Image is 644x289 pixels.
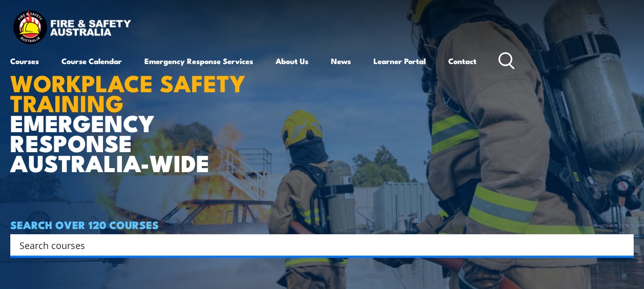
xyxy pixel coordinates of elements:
strong: WORKPLACE SAFETY TRAINING [10,65,245,120]
a: Learner Portal [373,49,426,73]
a: About Us [276,49,308,73]
a: Course Calendar [61,49,122,73]
a: News [331,49,351,73]
input: Search input [19,237,611,253]
h4: SEARCH OVER 120 COURSES [10,219,634,230]
a: Contact [448,49,476,73]
form: Search form [22,238,613,252]
button: Search magnifier button [616,238,630,252]
a: Emergency Response Services [144,49,253,73]
a: Courses [10,49,39,73]
h1: EMERGENCY RESPONSE AUSTRALIA-WIDE [10,47,261,173]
